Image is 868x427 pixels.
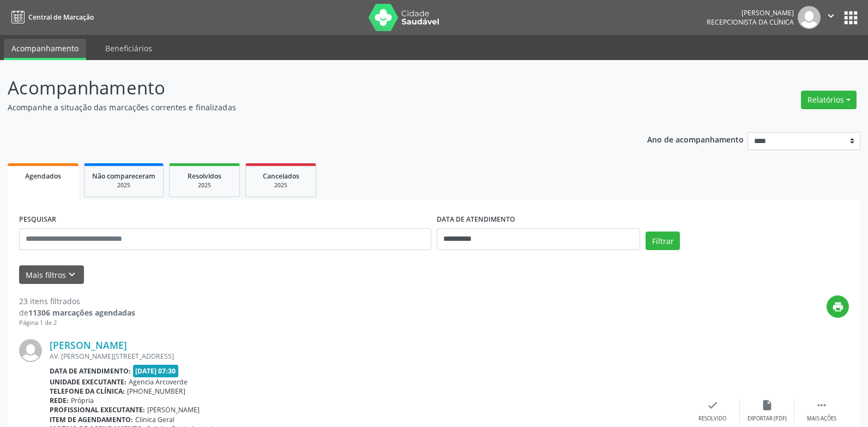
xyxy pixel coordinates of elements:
[135,415,174,424] span: Clinica Geral
[19,265,84,284] button: Mais filtroskeyboard_arrow_down
[50,405,145,414] b: Profissional executante:
[19,339,42,362] img: img
[50,387,125,396] b: Telefone da clínica:
[821,6,841,29] button: 
[19,295,135,307] div: 23 itens filtrados
[647,132,744,146] p: Ano de acompanhamento
[92,171,155,181] span: Não compareceram
[8,74,605,102] p: Acompanhamento
[707,399,719,411] i: check
[19,318,135,328] div: Página 1 de 2
[263,171,299,181] span: Cancelados
[8,8,94,26] a: Central de Marcação
[28,307,135,318] strong: 11306 marcações agendadas
[841,8,860,27] button: apps
[92,181,155,189] div: 2025
[127,387,185,396] span: [PHONE_NUMBER]
[4,39,86,60] a: Acompanhamento
[707,17,794,27] span: Recepcionista da clínica
[177,181,232,189] div: 2025
[147,405,200,414] span: [PERSON_NAME]
[798,6,821,29] img: img
[698,415,726,423] div: Resolvido
[19,307,135,318] div: de
[707,8,794,17] div: [PERSON_NAME]
[825,10,837,22] i: 
[827,295,849,318] button: print
[129,377,188,387] span: Agencia Arcoverde
[50,366,131,376] b: Data de atendimento:
[71,396,94,405] span: Própria
[761,399,773,411] i: insert_drive_file
[28,13,94,22] span: Central de Marcação
[19,211,56,228] label: PESQUISAR
[50,339,127,351] a: [PERSON_NAME]
[646,232,680,250] button: Filtrar
[437,211,515,228] label: DATA DE ATENDIMENTO
[50,352,685,361] div: AV. [PERSON_NAME][STREET_ADDRESS]
[50,396,69,405] b: Rede:
[801,91,857,109] button: Relatórios
[66,269,78,281] i: keyboard_arrow_down
[748,415,787,423] div: Exportar (PDF)
[816,399,828,411] i: 
[50,415,133,424] b: Item de agendamento:
[98,39,160,58] a: Beneficiários
[8,102,605,113] p: Acompanhe a situação das marcações correntes e finalizadas
[832,301,844,313] i: print
[254,181,308,189] div: 2025
[807,415,836,423] div: Mais ações
[50,377,126,387] b: Unidade executante:
[25,171,61,181] span: Agendados
[188,171,221,181] span: Resolvidos
[133,365,179,377] span: [DATE] 07:30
